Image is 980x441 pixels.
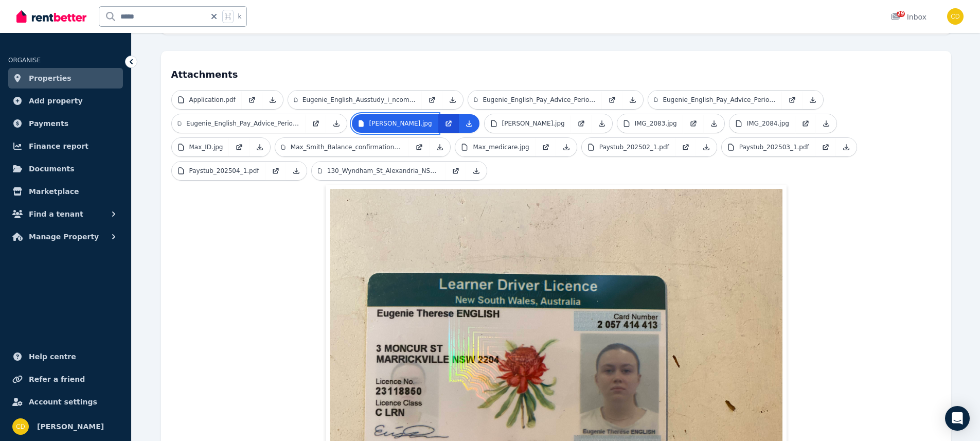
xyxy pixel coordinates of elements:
div: Open Intercom Messenger [945,406,970,431]
p: Paystub_202503_1.pdf [739,143,809,151]
a: Help centre [8,346,123,367]
a: Open in new Tab [795,114,816,133]
p: Max_ID.jpg [189,143,223,151]
a: Open in new Tab [683,114,704,133]
a: Download Attachment [286,162,307,180]
a: IMG_2083.jpg [617,114,683,133]
p: Eugenie_English_Pay_Advice_PeriodEnd_2025_8_10.pdf [663,96,775,104]
p: Eugenie_English_Pay_Advice_PeriodEnd_2025_8_24.pdf [186,119,299,128]
a: Open in new Tab [602,91,622,109]
a: Max_Smith_Balance_confirmation_August_2025.pdf [275,138,409,156]
span: k [238,12,241,21]
a: Account settings [8,392,123,412]
a: Download Attachment [704,114,724,133]
a: Max_ID.jpg [172,138,229,156]
a: Finance report [8,136,123,156]
p: Application.pdf [189,96,236,104]
p: Paystub_202502_1.pdf [599,143,669,151]
img: Chris Dimitropoulos [947,8,964,25]
img: RentBetter [16,9,86,24]
span: ORGANISE [8,57,41,64]
a: Download Attachment [430,138,450,156]
a: Download Attachment [622,91,643,109]
a: 130_Wyndham_St_Alexandria_NSW_2015_1.pdf [312,162,446,180]
a: Open in new Tab [782,91,803,109]
a: Paystub_202504_1.pdf [172,162,265,180]
a: Paystub_202502_1.pdf [582,138,675,156]
a: IMG_2084.jpg [729,114,795,133]
img: Chris Dimitropoulos [12,418,29,435]
p: Eugenie_English_Pay_Advice_PeriodEnd_2025_7_27.pdf [483,96,595,104]
a: Download Attachment [262,91,283,109]
a: Documents [8,158,123,179]
span: Find a tenant [29,208,83,220]
a: Open in new Tab [571,114,592,133]
a: Open in new Tab [438,114,459,133]
a: Open in new Tab [536,138,556,156]
a: Open in new Tab [422,91,442,109]
p: Paystub_202504_1.pdf [189,167,259,175]
a: Add property [8,91,123,111]
span: Documents [29,163,75,175]
span: Manage Property [29,231,99,243]
button: Manage Property [8,226,123,247]
a: Marketplace [8,181,123,202]
span: [PERSON_NAME] [37,420,104,433]
a: Eugenie_English_Pay_Advice_PeriodEnd_2025_7_27.pdf [468,91,602,109]
a: [PERSON_NAME].jpg [485,114,571,133]
a: Payments [8,113,123,134]
a: Download Attachment [592,114,612,133]
a: Open in new Tab [446,162,466,180]
a: Open in new Tab [815,138,836,156]
a: Download Attachment [696,138,717,156]
span: Help centre [29,350,76,363]
a: Max_medicare.jpg [455,138,535,156]
a: Open in new Tab [265,162,286,180]
a: Open in new Tab [229,138,250,156]
a: Open in new Tab [409,138,430,156]
a: Application.pdf [172,91,242,109]
p: [PERSON_NAME].jpg [369,119,432,128]
a: Download Attachment [836,138,857,156]
h4: Attachments [171,61,941,82]
a: Download Attachment [556,138,577,156]
a: Download Attachment [466,162,487,180]
a: Eugenie_English_Pay_Advice_PeriodEnd_2025_8_24.pdf [172,114,306,133]
p: Max_Smith_Balance_confirmation_August_2025.pdf [291,143,403,151]
a: Refer a friend [8,369,123,390]
a: Eugenie_English_Ausstudy_i_ncome statement_August.pdf [288,91,422,109]
a: [PERSON_NAME].jpg [352,114,438,133]
a: Download Attachment [326,114,347,133]
p: Max_medicare.jpg [473,143,529,151]
span: Marketplace [29,185,79,198]
button: Find a tenant [8,204,123,224]
div: Inbox [890,12,926,22]
span: Account settings [29,396,97,408]
p: IMG_2084.jpg [747,119,789,128]
p: Eugenie_English_Ausstudy_i_ncome statement_August.pdf [302,96,416,104]
p: 130_Wyndham_St_Alexandria_NSW_2015_1.pdf [327,167,439,175]
a: Open in new Tab [242,91,262,109]
p: IMG_2083.jpg [635,119,677,128]
a: Download Attachment [442,91,463,109]
a: Download Attachment [459,114,479,133]
a: Download Attachment [250,138,270,156]
a: Open in new Tab [306,114,326,133]
span: Properties [29,72,72,84]
span: Refer a friend [29,373,85,385]
span: Finance report [29,140,88,152]
a: Eugenie_English_Pay_Advice_PeriodEnd_2025_8_10.pdf [648,91,782,109]
a: Download Attachment [803,91,823,109]
p: [PERSON_NAME].jpg [502,119,565,128]
span: Payments [29,117,68,130]
a: Paystub_202503_1.pdf [722,138,815,156]
span: 29 [897,11,905,17]
a: Download Attachment [816,114,836,133]
span: Add property [29,95,83,107]
a: Properties [8,68,123,89]
a: Open in new Tab [675,138,696,156]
